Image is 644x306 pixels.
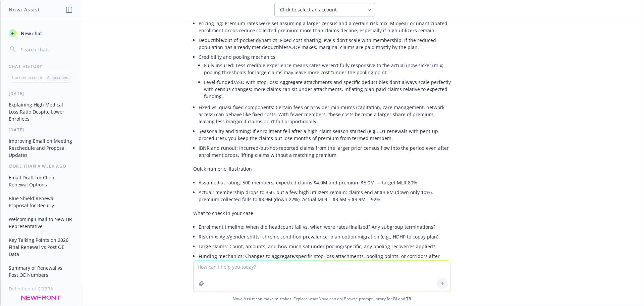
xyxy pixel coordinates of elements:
span: New chat [19,30,42,37]
li: Credibility and pooling mechanics: [199,52,451,102]
div: More than a week ago [1,163,81,169]
li: Seasonality and timing: If enrollment fell after a high-claim season started (e.g., Q1 renewals w... [199,126,451,143]
li: Funding mechanics: Changes to aggregate/specific stop‑loss attachments, pooling points, or corrid... [199,251,451,268]
li: IBNR and runout: Incurred-but-not-reported claims from the larger prior census flow into the peri... [199,143,451,160]
a: TR [406,296,411,302]
p: What to check in your case [193,210,451,217]
p: All accounts [47,75,69,80]
button: Definition of COBRA [6,283,75,294]
li: Deductible/out-of-pocket dynamics: Fixed cost-sharing levels don’t scale with membership. If the ... [199,35,451,52]
button: Summary of Renewal vs Post OE Numbers [6,262,75,280]
li: Fixed vs. quasi-fixed components: Certain fees or provider minimums (capitation, care management,... [199,102,451,126]
span: Click to select an account [280,6,337,13]
span: Nova Assist can make mistakes. Explore what Nova can do: Browse prompt library for and [3,292,641,306]
div: Chat History [1,63,81,69]
a: BI [393,296,397,302]
li: Enrollment timeline: When did headcount fall vs. when were rates finalized? Any subgroup terminat... [199,222,451,232]
li: Fully insured: Less credible experience means rates weren’t fully responsive to the actual (now s... [204,60,451,77]
p: Current account [12,75,42,80]
li: Actual: membership drops to 350, but a few high utilizers remain; claims end at $3.6M (down only ... [199,187,451,204]
p: Quick numeric illustration [193,165,451,172]
h1: Nova Assist [9,6,40,13]
li: Large claims: Count, amounts, and how much sat under pooling/specific; any pooling recoveries app... [199,242,451,251]
button: Welcoming Email to New HR Representative [6,214,75,232]
li: Level-funded/ASO with stop-loss: Aggregate attachments and specific deductibles don’t always scal... [204,77,451,101]
button: Email Draft for Client Renewal Options [6,172,75,190]
li: Assumed at rating: 500 members, expected claims $4.0M and premium $5.0M → target MLR 80%. [199,178,451,187]
div: [DATE] [1,91,81,96]
button: Key Talking Points on 2026 Final Renewal vs Post OE Data [6,234,75,260]
input: Search chats [19,45,73,54]
li: Pricing lag: Premium rates were set assuming a larger census and a certain risk mix. Midyear or u... [199,18,451,35]
button: Click to select an account [274,3,375,16]
button: Blue Shield Renewal Proposal for Recurly [6,193,75,211]
button: New chat [6,27,75,39]
button: Improving Email on Meeting Reschedule and Proposal Updates [6,135,75,161]
button: Explaining High Medical Loss Ratio Despite Lower Enrollees [6,99,75,124]
div: [DATE] [1,127,81,133]
li: Risk mix: Age/gender shifts; chronic condition prevalence; plan option migration (e.g., HDHP to c... [199,232,451,242]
